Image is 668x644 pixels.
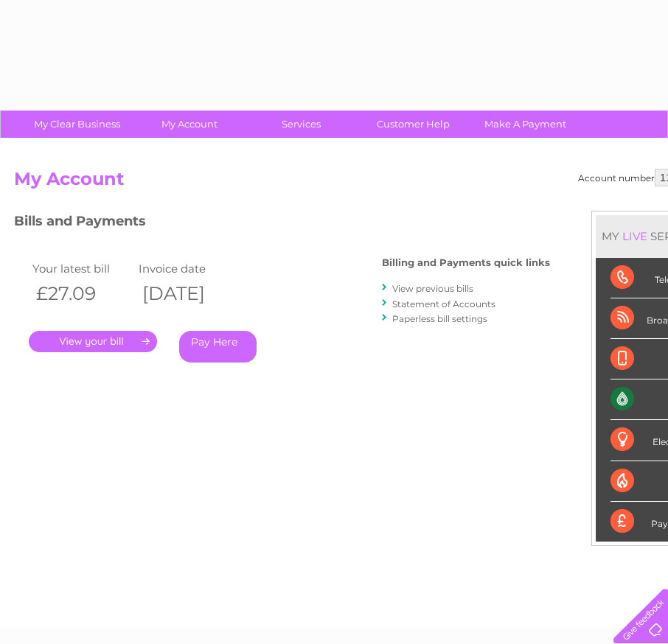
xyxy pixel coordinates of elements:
[135,279,241,309] th: [DATE]
[29,259,135,279] td: Your latest bill
[14,211,550,237] h3: Bills and Payments
[465,111,586,138] a: Make A Payment
[128,111,250,138] a: My Account
[16,111,138,138] a: My Clear Business
[135,259,241,279] td: Invoice date
[382,257,550,268] h4: Billing and Payments quick links
[29,279,135,309] th: £27.09
[179,331,257,363] a: Pay Here
[392,313,487,324] a: Paperless bill settings
[392,283,473,294] a: View previous bills
[240,111,362,138] a: Services
[29,331,157,352] a: .
[619,229,650,243] div: LIVE
[352,111,474,138] a: Customer Help
[392,298,495,309] a: Statement of Accounts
